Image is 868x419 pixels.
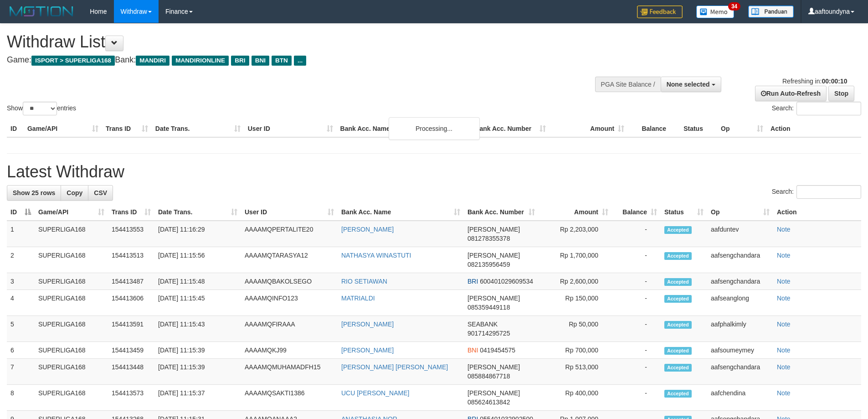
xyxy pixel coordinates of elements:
td: aafseanglong [707,290,773,316]
td: SUPERLIGA168 [35,273,108,290]
span: Accepted [664,364,692,372]
span: ... [294,56,306,66]
td: 154413606 [108,290,154,316]
span: Copy 081278355378 to clipboard [467,235,510,242]
td: - [612,290,661,316]
td: aafchendina [707,385,773,411]
span: Refreshing in: [782,78,847,85]
th: Bank Acc. Number [471,120,550,137]
a: [PERSON_NAME] [341,321,394,328]
input: Search: [796,185,861,199]
td: AAAAMQTARASYA12 [241,247,338,273]
td: 1 [7,221,35,247]
span: Copy 082135956459 to clipboard [467,261,510,268]
span: [PERSON_NAME] [467,226,520,233]
span: MANDIRI [136,56,169,66]
th: Action [767,120,861,137]
td: [DATE] 11:15:48 [154,273,241,290]
td: [DATE] 11:15:56 [154,247,241,273]
th: ID: activate to sort column descending [7,204,35,221]
select: Showentries [23,102,57,115]
td: SUPERLIGA168 [35,359,108,385]
td: 154413591 [108,316,154,342]
td: [DATE] 11:16:29 [154,221,241,247]
th: Status [680,120,717,137]
a: Show 25 rows [7,185,61,201]
th: Action [773,204,861,221]
td: 5 [7,316,35,342]
th: Amount [550,120,628,137]
td: - [612,247,661,273]
span: [PERSON_NAME] [467,363,520,371]
td: 3 [7,273,35,290]
td: - [612,316,661,342]
td: 8 [7,385,35,411]
span: Accepted [664,295,692,303]
span: Copy 085624613842 to clipboard [467,398,510,406]
td: AAAAMQBAKOLSEGO [241,273,338,290]
span: Show 25 rows [13,189,55,197]
td: 154413448 [108,359,154,385]
th: Trans ID: activate to sort column ascending [108,204,154,221]
span: BNI [252,56,269,66]
label: Show entries [7,102,76,115]
img: MOTION_logo.png [7,5,76,18]
td: [DATE] 11:15:43 [154,316,241,342]
a: Note [777,278,791,285]
td: AAAAMQFIRAAA [241,316,338,342]
h1: Latest Withdraw [7,163,861,181]
td: Rp 150,000 [539,290,612,316]
td: AAAAMQKJ99 [241,342,338,359]
td: [DATE] 11:15:45 [154,290,241,316]
img: panduan.png [748,5,794,18]
th: Bank Acc. Name [337,120,472,137]
td: Rp 1,700,000 [539,247,612,273]
td: aafsengchandara [707,273,773,290]
td: Rp 2,600,000 [539,273,612,290]
td: aafphalkimly [707,316,773,342]
span: ISPORT > SUPERLIGA168 [31,56,115,66]
td: aafsengchandara [707,247,773,273]
td: SUPERLIGA168 [35,316,108,342]
td: SUPERLIGA168 [35,342,108,359]
td: - [612,385,661,411]
span: Accepted [664,347,692,355]
span: SEABANK [467,321,498,328]
th: Game/API: activate to sort column ascending [35,204,108,221]
span: [PERSON_NAME] [467,295,520,302]
span: BTN [272,56,292,66]
span: Copy 600401029609534 to clipboard [480,278,533,285]
th: Trans ID [102,120,152,137]
td: Rp 400,000 [539,385,612,411]
td: AAAAMQSAKTI1386 [241,385,338,411]
span: Copy 085359449118 to clipboard [467,304,510,311]
td: 154413553 [108,221,154,247]
a: Stop [828,86,854,101]
td: SUPERLIGA168 [35,247,108,273]
span: MANDIRIONLINE [172,56,229,66]
span: Copy 085884867718 to clipboard [467,372,510,380]
td: - [612,273,661,290]
label: Search: [772,185,861,199]
td: SUPERLIGA168 [35,290,108,316]
td: - [612,221,661,247]
span: Accepted [664,252,692,260]
span: None selected [667,81,710,88]
td: AAAAMQINFO123 [241,290,338,316]
th: User ID [244,120,337,137]
span: Copy 901714295725 to clipboard [467,330,510,337]
th: Date Trans.: activate to sort column ascending [154,204,241,221]
td: 7 [7,359,35,385]
td: 154413513 [108,247,154,273]
td: - [612,359,661,385]
a: Note [777,226,791,233]
th: Game/API [24,120,102,137]
td: aafduntev [707,221,773,247]
h4: Game: Bank: [7,56,570,65]
span: [PERSON_NAME] [467,252,520,259]
label: Search: [772,102,861,115]
span: BRI [467,278,478,285]
span: 34 [728,2,740,10]
td: 4 [7,290,35,316]
th: User ID: activate to sort column ascending [241,204,338,221]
